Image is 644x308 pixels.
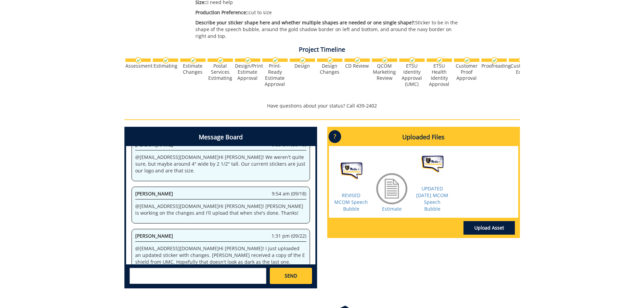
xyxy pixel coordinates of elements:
img: checkmark [464,57,470,64]
h4: Message Board [126,128,315,146]
div: Estimating [153,63,178,69]
img: checkmark [519,57,525,64]
img: checkmark [135,57,142,64]
a: UPDATED [DATE] MCOM Speech Bubble [416,185,448,212]
img: checkmark [382,57,388,64]
p: ? [329,130,341,143]
span: 1:31 pm (09/22) [271,233,306,239]
div: Design Changes [317,63,342,75]
div: Print-Ready Estimate Approval [262,63,288,87]
div: ETSU Health Identity Approval [427,63,452,87]
div: Design/Print Estimate Approval [235,63,260,81]
span: Describe your sticker shape here and whether multiple shapes are needed or one single shape?: [195,19,415,26]
p: Sticker to be in the shape of the speech bubble, around the gold shadow border on left and bottom... [195,19,460,40]
img: checkmark [327,57,333,64]
a: REVISED MCOM Speech Bubble [334,192,368,212]
h4: Project Timeline [124,46,520,53]
p: @ [EMAIL_ADDRESS][DOMAIN_NAME] Hi [PERSON_NAME]! I just uploaded an updated sticker with changes.... [135,245,306,272]
div: Customer Proof Approval [454,63,479,81]
span: 9:54 am (09/18) [272,190,306,197]
div: QCOM Marketing Review [372,63,397,81]
div: CD Review [344,63,370,69]
img: checkmark [436,57,443,64]
a: Upload Asset [463,221,515,235]
span: SEND [285,273,297,279]
img: checkmark [354,57,361,64]
a: SEND [270,268,312,284]
h4: Uploaded Files [329,128,518,146]
img: checkmark [491,57,498,64]
p: @ [EMAIL_ADDRESS][DOMAIN_NAME] Hi [PERSON_NAME]! We weren't quite sure, but maybe around 4" wide ... [135,154,306,174]
textarea: messageToSend [129,268,266,284]
div: Customer Edits [509,63,534,75]
img: checkmark [163,57,169,64]
img: checkmark [272,57,279,64]
img: checkmark [190,57,196,64]
p: Have questions about your status? Call 439-2402 [124,102,520,109]
p: @ [EMAIL_ADDRESS][DOMAIN_NAME] Hi [PERSON_NAME]! [PERSON_NAME] is working on the changes and I'll... [135,203,306,216]
img: checkmark [409,57,415,64]
a: Estimate [382,206,402,212]
div: ETSU Identity Approval (UMC) [399,63,425,87]
div: Proofreading [481,63,507,69]
div: Estimate Changes [180,63,206,75]
p: cut to size [195,9,460,16]
img: checkmark [245,57,251,64]
span: Production Preference:: [195,9,249,16]
div: Assessment [125,63,151,69]
div: Design [290,63,315,69]
img: checkmark [300,57,306,64]
div: Postal Services Estimating [208,63,233,81]
span: [PERSON_NAME] [135,233,173,239]
img: checkmark [217,57,224,64]
span: [PERSON_NAME] [135,190,173,197]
